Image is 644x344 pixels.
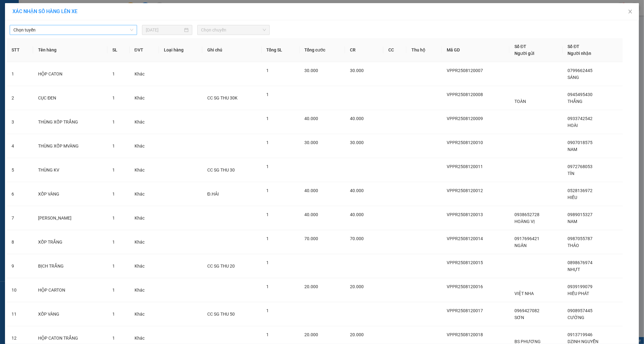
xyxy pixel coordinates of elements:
[33,254,107,278] td: BỊCH TRẮNG
[568,116,593,121] span: 0933742542
[622,3,639,21] button: Close
[130,230,159,254] td: Khác
[568,92,593,97] span: 0945495430
[568,51,592,56] span: Người nhận
[305,332,318,337] span: 20.000
[568,44,580,49] span: Số ĐT
[568,68,593,73] span: 0799662445
[201,25,266,35] span: Chọn chuyến
[350,140,364,145] span: 30.000
[7,62,33,86] td: 1
[568,243,579,248] span: THẢO
[345,38,383,62] th: CR
[568,236,593,241] span: 0987055787
[60,5,110,19] div: [PERSON_NAME]
[350,236,364,241] span: 70.000
[13,25,133,35] span: Chọn tuyến
[130,182,159,206] td: Khác
[305,140,318,145] span: 30.000
[447,68,483,73] span: VPPR2508120007
[568,75,579,80] span: SÁNG
[514,315,524,320] span: SƠN
[568,291,589,296] span: HIẾU PHÁT
[568,260,593,265] span: 0898676974
[7,134,33,158] td: 4
[5,5,55,19] div: [PERSON_NAME]
[568,147,578,152] span: NAM
[447,236,483,241] span: VPPR2508120014
[5,39,56,47] div: 30.000
[568,339,599,344] span: DZINH NGUYỄN
[7,278,33,302] td: 10
[33,134,107,158] td: THÙNG XỐP MVÀNG
[568,99,583,104] span: THẮNG
[112,95,115,100] span: 1
[350,188,364,193] span: 40.000
[112,336,115,341] span: 1
[112,71,115,76] span: 1
[33,182,107,206] td: XỐP VÀNG
[7,302,33,326] td: 11
[112,119,115,124] span: 1
[305,188,318,193] span: 40.000
[406,38,442,62] th: Thu hộ
[568,123,578,128] span: HOÀI
[350,212,364,217] span: 40.000
[447,284,483,289] span: VPPR2508120016
[383,38,406,62] th: CC
[130,38,159,62] th: ĐVT
[514,219,535,224] span: HOÀNG VỊ
[7,206,33,230] td: 7
[33,62,107,86] td: HỘP CATON
[130,302,159,326] td: Khác
[267,68,269,73] span: 1
[33,206,107,230] td: [PERSON_NAME]
[514,51,534,56] span: Người gửi
[305,284,318,289] span: 20.000
[33,158,107,182] td: THÙNG KV
[112,264,115,269] span: 1
[568,219,578,224] span: NAM
[7,110,33,134] td: 3
[112,191,115,196] span: 1
[130,86,159,110] td: Khác
[112,240,115,245] span: 1
[7,86,33,110] td: 2
[202,38,261,62] th: Ghi chú
[112,288,115,293] span: 1
[514,236,539,241] span: 0917696421
[7,254,33,278] td: 9
[628,9,633,14] span: close
[514,291,534,296] span: VIỆT NHA
[267,116,269,121] span: 1
[447,188,483,193] span: VPPR2508120012
[60,27,110,36] div: 0911853858
[350,68,364,73] span: 30.000
[60,19,110,27] div: RI
[33,230,107,254] td: XỐP TRẮNG
[568,315,585,320] span: CƯỜNG
[130,110,159,134] td: Khác
[447,212,483,217] span: VPPR2508120013
[447,164,483,169] span: VPPR2508120011
[60,5,75,12] span: Nhận:
[130,134,159,158] td: Khác
[5,40,14,46] span: CR :
[112,167,115,172] span: 1
[267,308,269,313] span: 1
[447,140,483,145] span: VPPR2508120010
[514,243,527,248] span: NGÂN
[130,158,159,182] td: Khác
[305,212,318,217] span: 40.000
[350,284,364,289] span: 20.000
[514,44,526,49] span: Số ĐT
[112,216,115,220] span: 1
[305,236,318,241] span: 70.000
[568,140,593,145] span: 0907018575
[5,5,15,12] span: Gửi:
[568,188,593,193] span: 0528136972
[350,332,364,337] span: 20.000
[350,116,364,121] span: 40.000
[447,260,483,265] span: VPPR2508120015
[146,27,183,33] input: 12/08/2025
